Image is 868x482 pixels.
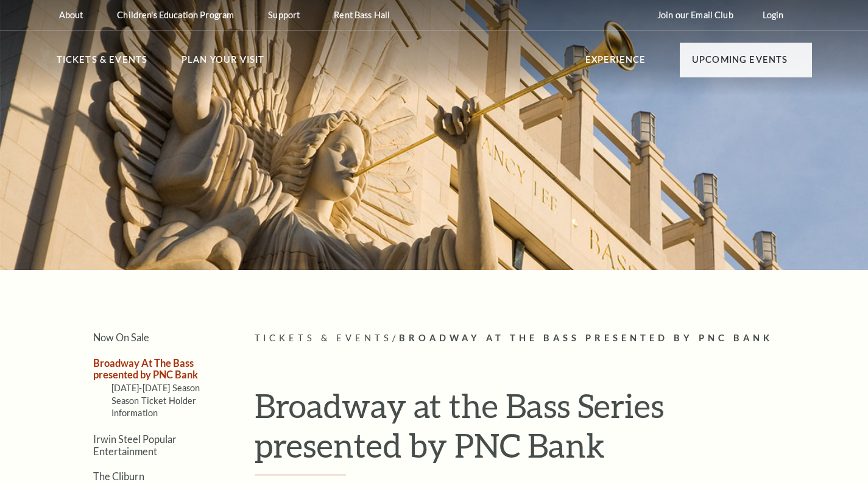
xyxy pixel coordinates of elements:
[585,52,646,74] p: Experience
[268,10,300,20] p: Support
[111,395,197,418] a: Season Ticket Holder Information
[93,357,198,380] a: Broadway At The Bass presented by PNC Bank
[111,383,200,393] a: [DATE]-[DATE] Season
[255,386,812,475] h1: Broadway at the Bass Series presented by PNC Bank
[93,470,144,482] a: The Cliburn
[117,10,234,20] p: Children's Education Program
[399,333,773,343] span: Broadway At The Bass presented by PNC Bank
[692,52,788,74] p: Upcoming Events
[57,52,148,74] p: Tickets & Events
[182,52,265,74] p: Plan Your Visit
[93,331,149,343] a: Now On Sale
[255,333,393,343] span: Tickets & Events
[93,433,177,456] a: Irwin Steel Popular Entertainment
[59,10,83,20] p: About
[334,10,390,20] p: Rent Bass Hall
[255,331,812,346] p: /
